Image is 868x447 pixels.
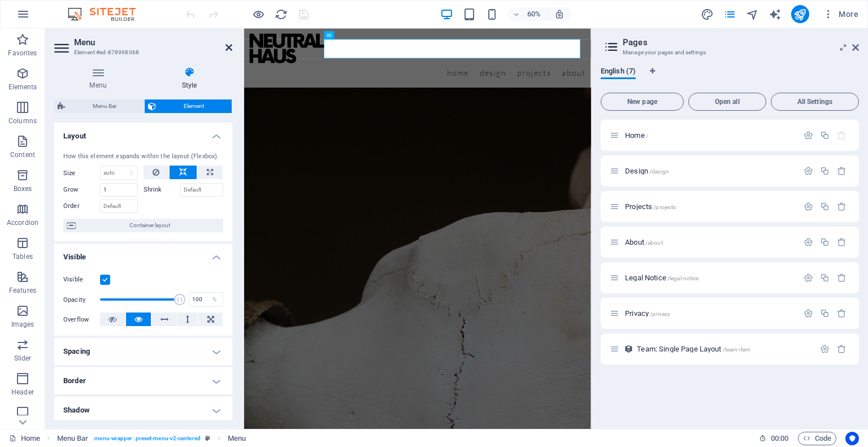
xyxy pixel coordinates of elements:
[818,5,863,23] button: More
[798,432,836,445] button: Code
[622,310,798,317] div: Privacy/privacy
[625,131,648,140] span: Click to open page
[18,29,27,38] img: website_grey.svg
[159,99,228,113] span: Element
[63,219,223,232] button: Container layout
[625,167,669,175] span: Click to open page
[601,64,636,80] span: English (7)
[63,313,100,327] label: Overflow
[31,66,40,75] img: tab_domain_overview_orange.svg
[622,203,798,210] div: Projects/projects
[180,183,224,197] input: Default
[622,274,798,281] div: Legal Notice/legal-notice
[804,273,813,283] div: Settings
[625,309,670,318] span: Click to open page
[54,397,232,424] h4: Shadow
[7,218,38,227] p: Accordion
[723,8,736,21] i: Pages (Ctrl+Alt+S)
[645,240,663,246] span: /about
[820,202,830,211] div: Duplicate
[820,309,830,318] div: Duplicate
[63,297,100,303] label: Opacity
[723,7,737,21] button: pages
[837,344,847,354] div: Remove
[820,131,830,140] div: Duplicate
[837,202,847,211] div: Remove
[746,7,759,21] button: navigator
[29,29,124,38] div: Domain: [DOMAIN_NAME]
[779,434,780,442] span: :
[57,432,89,445] span: Click to select. Double-click to edit
[11,320,34,329] p: Images
[100,183,138,197] input: Default
[837,237,847,247] div: Remove
[228,432,246,445] span: Click to select. Double-click to edit
[14,354,32,363] p: Slider
[804,237,813,247] div: Settings
[769,8,782,21] i: AI Writer
[622,167,798,175] div: Design/design
[54,244,232,264] h4: Visible
[125,67,190,74] div: Keywords by Traffic
[623,37,859,47] h2: Pages
[649,168,669,175] span: /design
[54,123,232,143] h4: Layout
[759,432,789,445] h6: Session time
[804,309,813,318] div: Settings
[845,432,859,445] button: Usercentrics
[93,432,201,445] span: . menu-wrapper .preset-menu-v2-centered
[693,98,761,105] span: Open all
[18,18,27,27] img: logo_orange.svg
[793,8,806,21] i: Publish
[79,219,220,232] span: Container layout
[11,388,34,397] p: Header
[804,202,813,211] div: Settings
[146,67,232,90] h4: Style
[771,432,788,445] span: 00 00
[837,273,847,283] div: Remove
[723,346,750,353] span: /team-item
[646,133,648,139] span: /
[769,7,782,21] button: text_generator
[624,344,633,354] div: This layout is used as a template for all items (e.g. a blog post) of this collection. The conten...
[625,238,663,246] span: Click to open page
[601,67,859,88] div: Language Tabs
[776,98,854,105] span: All Settings
[10,150,35,159] p: Content
[54,99,144,113] button: Menu Bar
[63,170,100,176] label: Size
[508,7,548,21] button: 60%
[650,311,670,317] span: /privacy
[275,8,288,21] i: Reload page
[625,202,676,211] span: Click to open page
[207,293,223,306] div: %
[554,9,565,19] i: On resize automatically adjust zoom level to fit chosen device.
[820,237,830,247] div: Duplicate
[65,7,150,21] img: Editor Logo
[32,18,55,27] div: v 4.0.25
[68,99,141,113] span: Menu Bar
[820,273,830,283] div: Duplicate
[144,183,180,197] label: Shrink
[63,152,223,162] div: How this element expands within the layout (Flexbox).
[823,8,858,20] span: More
[251,7,265,21] button: Click here to leave preview mode and continue editing
[74,37,232,47] h2: Menu
[623,47,836,58] h3: Manage your pages and settings
[622,238,798,246] div: About/about
[688,93,766,111] button: Open all
[820,166,830,176] div: Duplicate
[837,166,847,176] div: Remove
[804,131,813,140] div: Settings
[820,344,830,354] div: Settings
[8,83,37,92] p: Elements
[74,47,210,58] h3: Element #ed-878998068
[14,184,32,193] p: Boxes
[837,131,847,140] div: The startpage cannot be deleted
[633,345,814,353] div: Team: Single Page Layout/team-item
[653,204,676,210] span: /projects
[54,338,232,365] h4: Spacing
[771,93,859,111] button: All Settings
[667,275,699,281] span: /legal-notice
[601,93,684,111] button: New page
